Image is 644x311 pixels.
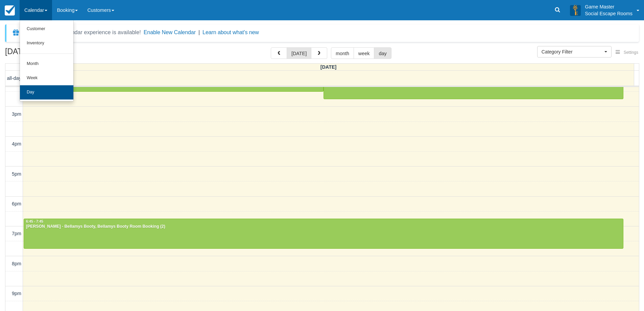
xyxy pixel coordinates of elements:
span: 3pm [12,111,21,117]
span: 7pm [12,231,21,236]
button: month [331,47,354,59]
a: Inventory [20,36,73,50]
a: 6:45 - 7:45[PERSON_NAME] - Bellamys Booty, Bellamys Booty Room Booking (2) [24,219,623,248]
button: Category Filter [537,46,612,58]
ul: Calendar [20,20,74,102]
span: 5pm [12,171,21,177]
span: 6:45 - 7:45 [26,220,43,223]
button: Enable New Calendar [144,29,196,36]
span: 4pm [12,141,21,147]
a: Learn about what's new [202,29,259,35]
button: day [374,47,391,59]
span: 9pm [12,291,21,296]
span: | [198,29,200,35]
button: [DATE] [287,47,311,59]
a: Month [20,57,73,71]
p: Game Master [585,3,633,10]
span: Settings [624,50,638,55]
a: Day [20,85,73,99]
div: A new Booking Calendar experience is available! [23,28,141,37]
a: Week [20,71,73,85]
p: Social Escape Rooms [585,10,633,17]
span: [DATE] [320,64,337,70]
button: Settings [612,48,642,58]
a: Customer [20,22,73,36]
button: week [354,47,375,59]
span: 8pm [12,261,21,266]
span: 6pm [12,201,21,206]
img: checkfront-main-nav-mini-logo.png [5,5,15,16]
span: Category Filter [542,48,603,55]
h2: [DATE] [5,47,91,60]
span: all-day [7,75,21,81]
img: A3 [570,5,581,16]
div: [PERSON_NAME] - Bellamys Booty, Bellamys Booty Room Booking (2) [26,224,621,229]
